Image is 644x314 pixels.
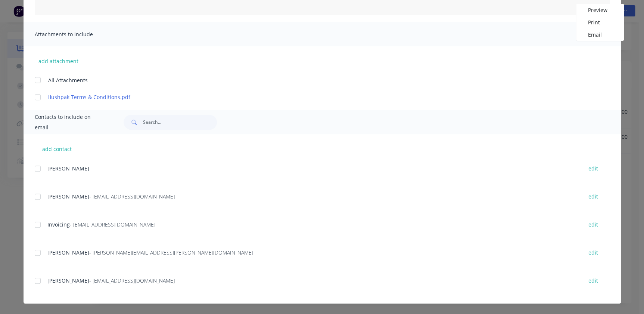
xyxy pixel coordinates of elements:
button: edit [584,191,603,201]
button: edit [584,247,603,258]
span: - [EMAIL_ADDRESS][DOMAIN_NAME] [89,193,175,200]
span: - [EMAIL_ADDRESS][DOMAIN_NAME] [70,221,155,228]
span: Invoicing [47,221,70,228]
button: add contact [35,143,80,154]
button: edit [584,219,603,230]
button: add attachment [35,55,82,67]
span: - [PERSON_NAME][EMAIL_ADDRESS][PERSON_NAME][DOMAIN_NAME] [89,249,253,256]
span: [PERSON_NAME] [47,165,89,172]
span: [PERSON_NAME] [47,277,89,284]
span: All Attachments [48,76,88,84]
a: Hushpak Terms & Conditions.pdf [47,93,575,101]
button: Print [576,16,624,28]
button: edit [584,163,603,173]
span: [PERSON_NAME] [47,193,89,200]
input: Search... [143,115,217,130]
button: edit [584,275,603,286]
button: Email [576,28,624,41]
span: Contacts to include on email [35,112,105,133]
button: Preview [576,4,624,16]
span: [PERSON_NAME] [47,249,89,256]
span: - [EMAIL_ADDRESS][DOMAIN_NAME] [89,277,175,284]
span: Attachments to include [35,29,117,40]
